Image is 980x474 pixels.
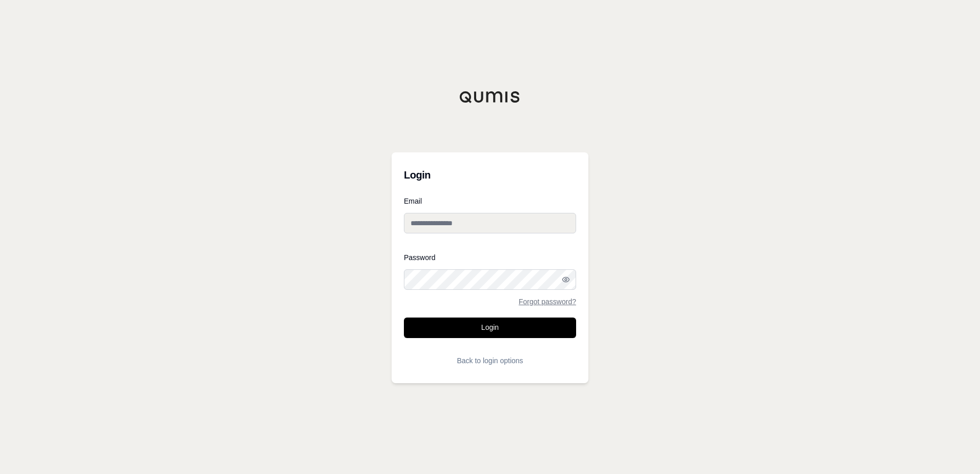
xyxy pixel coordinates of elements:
[459,91,521,103] img: Qumis
[404,165,576,185] h3: Login
[404,350,576,371] button: Back to login options
[519,298,576,305] a: Forgot password?
[404,254,576,261] label: Password
[404,318,576,338] button: Login
[404,197,576,205] label: Email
